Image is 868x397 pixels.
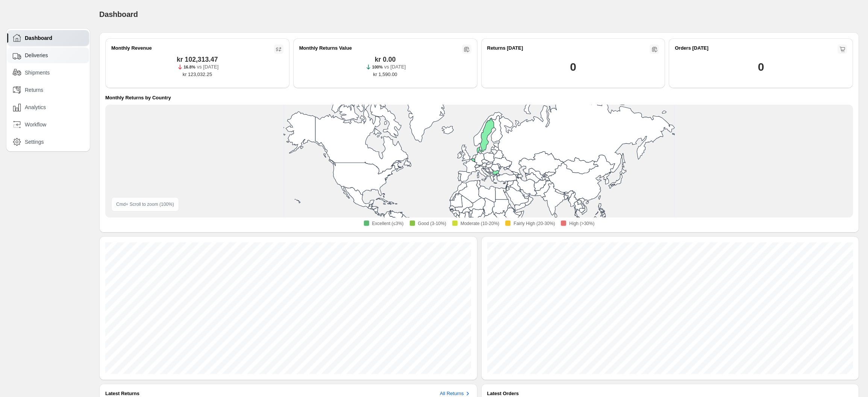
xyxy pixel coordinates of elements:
p: vs [DATE] [197,63,219,71]
span: Returns [25,86,43,94]
h2: Orders [DATE] [675,44,708,52]
span: Settings [25,138,44,146]
h2: Monthly Revenue [111,44,152,52]
h2: Returns [DATE] [487,44,523,52]
span: 100% [372,65,383,69]
span: kr 0.00 [375,56,396,63]
span: Workflow [25,121,46,128]
span: High (>30%) [569,221,594,227]
h4: Monthly Returns by Country [105,94,171,102]
span: kr 102,313.47 [177,56,218,63]
span: Excellent (≤3%) [372,221,404,227]
div: Cmd + Scroll to zoom ( 100 %) [111,197,179,211]
p: vs [DATE] [384,63,406,71]
span: kr 1,590.00 [373,71,397,78]
span: kr 123,032.25 [183,71,212,78]
h1: 0 [758,59,764,75]
span: Deliveries [25,52,48,59]
span: Shipments [25,69,50,76]
span: Good (3-10%) [418,221,446,227]
span: Dashboard [25,34,52,42]
span: Fairly High (20-30%) [514,221,555,227]
h1: 0 [570,59,576,75]
span: 16.8% [184,65,195,69]
span: Analytics [25,103,46,111]
span: Dashboard [99,10,138,18]
h2: Monthly Returns Value [299,44,352,52]
span: Moderate (10-20%) [461,221,499,227]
